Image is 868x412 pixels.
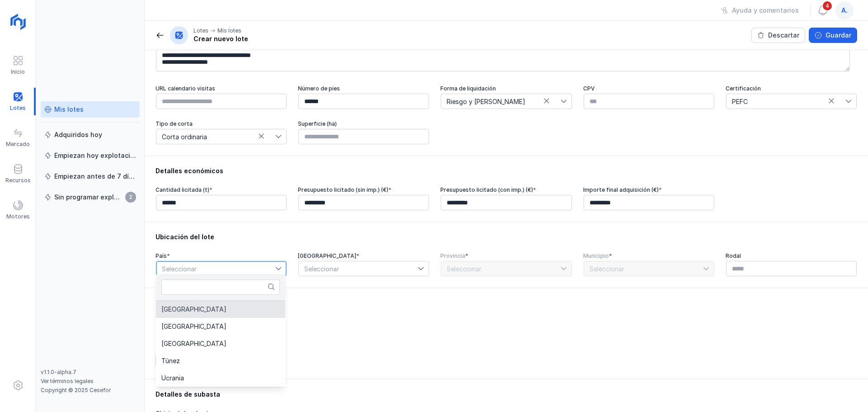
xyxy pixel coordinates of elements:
[156,129,275,144] span: Corta ordinaria
[440,252,572,260] div: Provincia
[583,252,715,260] div: Municipio
[156,326,857,335] div: No se han añadido especies
[156,120,287,128] div: Tipo de corta
[41,168,140,185] a: Empiezan antes de 7 días
[161,358,180,364] span: Túnez
[41,147,140,164] a: Empiezan hoy explotación
[440,186,572,194] div: Presupuesto licitado (con imp.) (€)
[156,252,287,260] div: País
[440,85,572,92] div: Forma de liquidación
[7,10,29,33] img: logoRight.svg
[726,94,845,109] span: PEFC
[54,105,84,114] div: Mis lotes
[54,151,136,160] div: Empiezan hoy explotación
[156,369,285,387] li: Ucrania
[156,166,857,175] div: Detalles económicos
[822,0,833,11] span: 4
[768,31,799,40] div: Descartar
[298,85,429,92] div: Número de pies
[732,6,799,15] div: Ayuda y comentarios
[156,353,227,368] button: Editar especies
[6,213,30,220] div: Motores
[826,31,851,40] div: Guardar
[156,318,285,335] li: Francia
[156,232,857,242] div: Ubicación del lote
[161,341,226,347] span: [GEOGRAPHIC_DATA]
[156,301,285,318] li: España
[299,261,418,276] span: Seleccionar
[11,68,25,76] div: Inicio
[54,193,123,202] div: Sin programar explotación
[156,335,285,352] li: Portugal
[161,306,226,313] span: [GEOGRAPHIC_DATA]
[193,34,248,43] div: Crear nuevo lote
[156,186,287,194] div: Cantidad licitada (t)
[298,120,429,128] div: Superficie (ha)
[161,375,184,381] span: Ucrania
[5,177,31,184] div: Recursos
[161,323,226,330] span: [GEOGRAPHIC_DATA]
[726,252,857,260] div: Rodal
[41,369,140,376] div: v1.1.0-alpha.7
[841,6,848,15] span: a.
[156,85,287,92] div: URL calendario visitas
[583,85,715,92] div: CPV
[156,390,857,399] div: Detalles de subasta
[193,27,208,34] div: Lotes
[298,252,429,260] div: [GEOGRAPHIC_DATA]
[6,141,30,148] div: Mercado
[41,127,140,143] a: Adquiridos hoy
[441,94,560,109] span: Riesgo y ventura
[809,28,857,43] button: Guardar
[41,189,140,205] a: Sin programar explotación2
[298,186,429,194] div: Presupuesto licitado (sin imp.) (€)
[156,261,275,276] span: Seleccionar
[156,298,857,308] div: Especies
[156,352,285,369] li: Túnez
[41,387,140,394] div: Copyright © 2025 Cesefor
[715,3,805,18] button: Ayuda y comentarios
[217,27,241,34] div: Mis lotes
[41,101,140,118] a: Mis lotes
[54,130,102,139] div: Adquiridos hoy
[583,186,715,194] div: Importe final adquisición (€)
[726,85,857,92] div: Certificación
[54,172,136,181] div: Empiezan antes de 7 días
[41,378,94,384] a: Ver términos legales
[751,28,805,43] button: Descartar
[125,192,136,203] span: 2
